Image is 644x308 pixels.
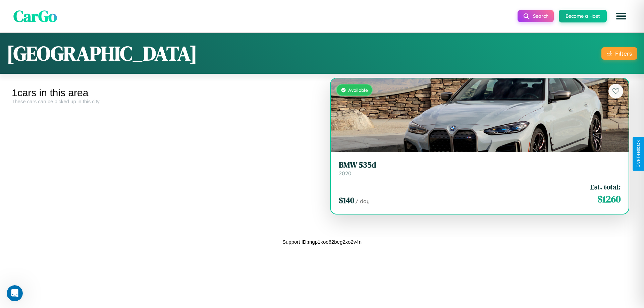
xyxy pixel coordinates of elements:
[7,40,197,67] h1: [GEOGRAPHIC_DATA]
[612,7,631,25] button: Open menu
[12,99,317,104] div: These cars can be picked up in this city.
[348,87,368,93] span: Available
[356,198,370,204] span: / day
[597,192,621,206] span: $ 1260
[12,87,317,99] div: 1 cars in this area
[13,5,57,27] span: CarGo
[339,170,352,177] span: 2020
[533,13,548,19] span: Search
[518,10,554,22] button: Search
[636,140,641,168] div: Give Feedback
[615,50,632,57] div: Filters
[590,182,621,192] span: Est. total:
[339,160,621,177] a: BMW 535d2020
[601,47,637,60] button: Filters
[282,237,362,246] p: Support ID: mgp1koo62beg2xo2v4n
[559,10,607,22] button: Become a Host
[7,285,23,301] iframe: Intercom live chat
[339,195,354,206] span: $ 140
[339,160,621,170] h3: BMW 535d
